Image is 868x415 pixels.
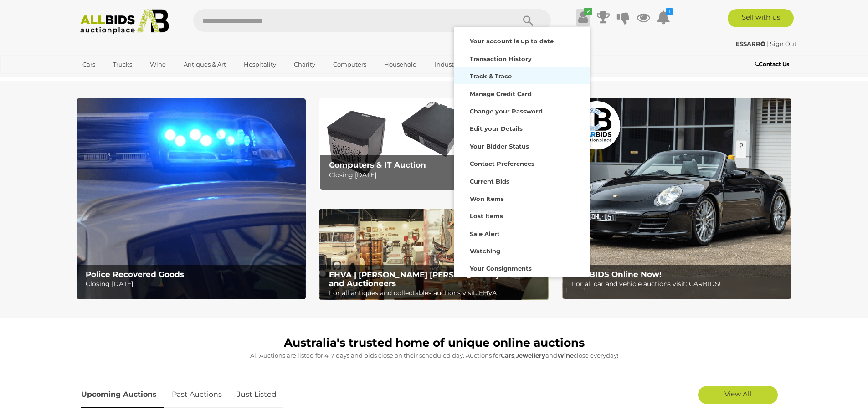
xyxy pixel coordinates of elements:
[77,72,153,87] a: [GEOGRAPHIC_DATA]
[288,57,321,72] a: Charity
[329,270,531,288] b: EHVA | [PERSON_NAME] [PERSON_NAME] Valuers and Auctioneers
[470,212,503,220] strong: Lost Items
[470,265,532,272] strong: Your Consignments
[329,169,544,181] p: Closing [DATE]
[470,90,532,97] strong: Manage Credit Card
[378,57,423,72] a: Household
[470,125,523,132] strong: Edit your Details
[470,143,529,150] strong: Your Bidder Status
[470,230,500,237] strong: Sale Alert
[516,352,545,359] strong: Jewellery
[454,259,590,276] a: Your Consignments
[770,40,796,47] a: Sign Out
[454,31,590,49] a: Your account is up to date
[86,270,184,279] b: Police Recovered Goods
[454,206,590,224] a: Lost Items
[572,270,662,279] b: CARBIDS Online Now!
[454,154,590,171] a: Contact Preferences
[505,9,551,32] button: Search
[86,278,300,290] p: Closing [DATE]
[562,98,791,299] a: CARBIDS Online Now! CARBIDS Online Now! For all car and vehicle auctions visit: CARBIDS!
[755,61,789,67] b: Contact Us
[77,98,306,299] a: Police Recovered Goods Police Recovered Goods Closing [DATE]
[470,160,534,167] strong: Contact Preferences
[470,178,509,185] strong: Current Bids
[75,9,174,34] img: Allbids.com.au
[454,137,590,154] a: Your Bidder Status
[81,381,164,408] a: Upcoming Auctions
[329,287,544,299] p: For all antiques and collectables auctions visit: EHVA
[81,337,787,349] h1: Australia's trusted home of unique online auctions
[107,57,138,72] a: Trucks
[454,49,590,67] a: Transaction History
[470,195,504,202] strong: Won Items
[454,241,590,259] a: Watching
[470,55,532,62] strong: Transaction History
[429,57,469,72] a: Industrial
[767,40,769,47] span: |
[165,381,229,408] a: Past Auctions
[454,102,590,119] a: Change your Password
[576,9,590,26] a: ✔
[470,108,543,115] strong: Change your Password
[657,9,670,26] a: 1
[728,9,794,27] a: Sell with us
[77,98,306,299] img: Police Recovered Goods
[319,209,549,301] a: EHVA | Evans Hastings Valuers and Auctioneers EHVA | [PERSON_NAME] [PERSON_NAME] Valuers and Auct...
[470,72,512,80] strong: Track & Trace
[238,57,282,72] a: Hospitality
[470,247,500,255] strong: Watching
[319,98,549,190] img: Computers & IT Auction
[584,8,592,15] i: ✔
[454,119,590,136] a: Edit your Details
[724,389,751,398] span: View All
[81,350,787,361] p: All Auctions are listed for 4-7 days and bids close on their scheduled day. Auctions for , and cl...
[230,381,283,408] a: Just Listed
[329,160,426,169] b: Computers & IT Auction
[470,37,554,45] strong: Your account is up to date
[735,40,767,47] a: ESSARR
[144,57,172,72] a: Wine
[698,386,778,404] a: View All
[454,189,590,206] a: Won Items
[319,209,549,301] img: EHVA | Evans Hastings Valuers and Auctioneers
[755,59,791,69] a: Contact Us
[735,40,765,47] strong: ESSARR
[454,84,590,102] a: Manage Credit Card
[666,8,673,15] i: 1
[501,352,514,359] strong: Cars
[557,352,574,359] strong: Wine
[562,98,791,299] img: CARBIDS Online Now!
[319,98,549,190] a: Computers & IT Auction Computers & IT Auction Closing [DATE]
[77,57,101,72] a: Cars
[454,172,590,189] a: Current Bids
[178,57,232,72] a: Antiques & Art
[454,224,590,241] a: Sale Alert
[327,57,372,72] a: Computers
[572,278,786,290] p: For all car and vehicle auctions visit: CARBIDS!
[454,67,590,84] a: Track & Trace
